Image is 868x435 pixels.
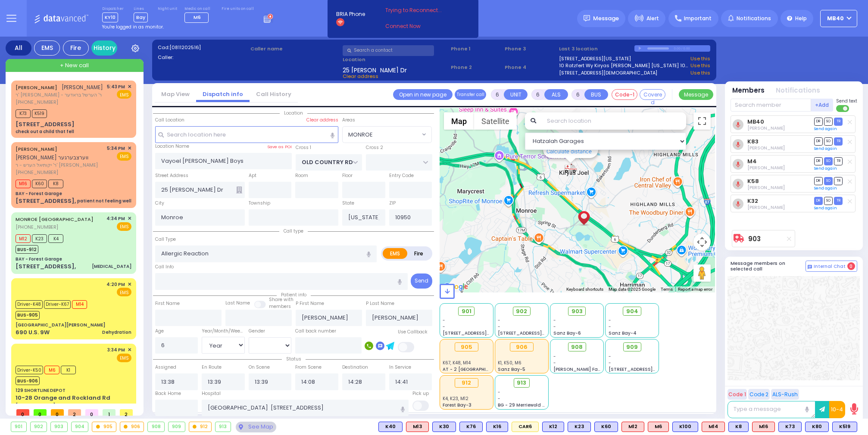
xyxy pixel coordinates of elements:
[443,402,471,408] span: Forest Bay-3
[77,198,131,204] div: patient not feeling well
[824,197,833,205] span: SO
[72,300,87,309] span: M14
[343,127,420,142] span: MONROE
[747,158,757,165] a: M4
[16,376,40,385] span: BUS-906
[249,200,270,207] label: Township
[128,145,131,152] span: ✕
[814,186,837,191] a: Send again
[814,166,837,171] a: Send again
[296,300,324,307] label: P First Name
[128,346,131,354] span: ✕
[814,264,846,270] span: Internal Chat
[486,422,508,432] div: BLS
[342,117,355,124] label: Areas
[389,172,414,179] label: Entry Code
[31,422,47,432] div: 902
[155,390,181,397] label: Back Home
[498,395,500,402] span: -
[155,236,176,243] label: Call Type
[202,400,409,416] input: Search hospital
[279,228,308,234] span: Call type
[727,389,747,400] button: Code 1
[48,234,63,243] span: K4
[679,89,713,100] button: Message
[541,112,686,130] input: Search location
[806,261,857,272] button: Internal Chat 0
[184,6,212,12] label: Medic on call
[107,347,125,353] span: 3:34 PM
[553,360,556,366] span: -
[16,146,57,152] a: [PERSON_NAME]
[155,117,184,124] label: Call Location
[249,172,256,179] label: Apt
[459,422,483,432] div: K76
[693,264,711,282] button: Drag Pegman onto the map to open Street View
[34,409,47,416] span: 0
[348,130,373,139] span: MONROE
[250,45,340,53] label: Caller name
[462,307,471,316] span: 901
[106,215,125,222] span: 4:34 PM
[249,364,270,371] label: On Scene
[814,205,837,211] a: Send again
[486,422,508,432] div: K16
[16,99,58,106] span: [PHONE_NUMBER]
[814,177,823,185] span: DR
[814,146,837,151] a: Send again
[16,154,88,161] span: [PERSON_NAME] ווערצבערגער
[559,62,688,69] a: 10 Ratzfert Wy Kiryas [PERSON_NAME] [US_STATE] 10950
[16,180,31,188] span: M16
[510,342,534,352] div: 906
[282,356,306,362] span: Status
[747,184,785,191] span: Yoel Katz
[51,422,67,432] div: 903
[811,99,834,112] button: +Add
[155,200,164,207] label: City
[102,6,124,12] label: Dispatcher
[731,261,806,272] h5: Message members on selected call
[814,118,823,126] span: DR
[158,6,177,12] label: Night unit
[378,422,403,432] div: BLS
[155,364,176,371] label: Assigned
[824,118,833,126] span: SO
[389,200,396,207] label: ZIP
[336,10,365,18] span: BRIA Phone
[609,353,611,360] span: -
[795,15,807,22] span: Help
[609,317,611,323] span: -
[406,422,429,432] div: ALS
[194,14,201,21] span: M6
[249,328,265,335] label: Gender
[295,328,336,335] label: Call back number
[626,343,638,351] span: 909
[568,422,591,432] div: BLS
[609,360,611,366] span: -
[120,409,133,416] span: 2
[60,61,89,70] span: + New call
[11,422,26,432] div: 901
[102,329,131,336] div: Dehydration
[103,409,116,416] span: 1
[16,311,40,320] span: BUS-905
[32,109,47,118] span: K519
[584,15,590,22] img: message.svg
[378,422,403,432] div: K40
[747,165,785,171] span: Avrohom Yitzchok Flohr
[432,422,456,432] div: K30
[16,366,43,374] span: Driver-K50
[225,300,250,307] label: Last Name
[805,422,829,432] div: BLS
[155,264,174,270] label: Call Info
[385,6,453,14] span: Trying to Reconnect...
[72,422,88,432] div: 904
[553,353,556,360] span: -
[542,422,564,432] div: BLS
[609,366,690,373] span: [STREET_ADDRESS][PERSON_NAME]
[640,89,665,100] button: Covered
[498,360,521,366] span: K1, K50, M6
[626,307,638,316] span: 904
[48,180,63,188] span: K8
[836,98,857,104] span: Send text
